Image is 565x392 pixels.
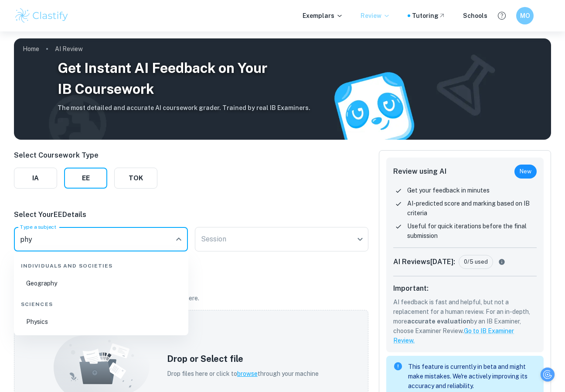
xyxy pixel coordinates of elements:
[167,369,319,378] p: Drop files here or click to through your machine
[17,293,185,312] div: Sciences
[173,233,185,245] button: Close
[361,11,390,21] p: Review
[14,38,551,140] img: AI Review Cover
[497,258,507,265] svg: Currently AI Markings are limited at 5 per day and 50 per month. The limits will increase as we s...
[14,276,368,286] p: Upload Your EE File
[463,11,487,21] a: Schools
[14,7,69,24] img: Clastify logo
[393,297,537,345] p: AI feedback is fast and helpful, but not a replacement for a human review. For an in-depth, more ...
[407,186,490,195] p: Get your feedback in minutes
[167,352,319,365] h5: Drop or Select file
[114,168,157,189] button: TOK
[514,167,537,176] span: New
[64,168,107,189] button: EE
[17,273,185,293] li: Geography
[407,318,470,325] b: accurate evaluation
[17,312,185,332] li: Physics
[14,168,57,189] button: IA
[459,258,493,266] span: 0/5 used
[14,293,368,303] p: Your file will be kept private. We won't share or upload it anywhere.
[14,150,157,161] p: Select Coursework Type
[407,221,537,241] p: Useful for quick iterations before the final submission
[58,103,310,113] h6: The most detailed and accurate AI coursework grader. Trained by real IB Examiners.
[58,58,310,100] h3: Get Instant AI Feedback on Your IB Coursework
[407,199,537,218] p: AI-predicted score and marking based on IB criteria
[237,370,258,377] span: browse
[412,11,446,21] a: Tutoring
[516,7,534,24] button: MO
[303,11,343,21] p: Exemplars
[393,283,537,294] h6: Important:
[520,11,530,21] h6: MO
[393,257,455,267] h6: AI Reviews [DATE] :
[23,43,39,55] a: Home
[494,8,509,23] button: Help and Feedback
[393,166,446,177] h6: Review using AI
[17,255,185,273] div: Individuals and Societies
[55,44,83,54] p: AI Review
[20,223,56,230] label: Type a subject
[14,210,368,220] p: Select Your EE Details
